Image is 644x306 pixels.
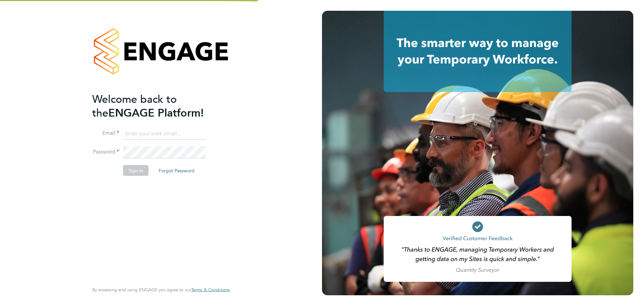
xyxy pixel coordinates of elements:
h2: ENGAGE Platform! [92,92,223,120]
a: Terms & Conditions [191,287,230,293]
span: By accessing and using ENGAGE you agree to our [92,287,230,293]
input: Enter your work email... [123,128,206,140]
label: Email [92,130,119,137]
label: Password [92,148,119,156]
span: Welcome back to the [92,92,177,119]
button: Sign In [123,165,149,176]
button: Forgot Password [153,165,200,176]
